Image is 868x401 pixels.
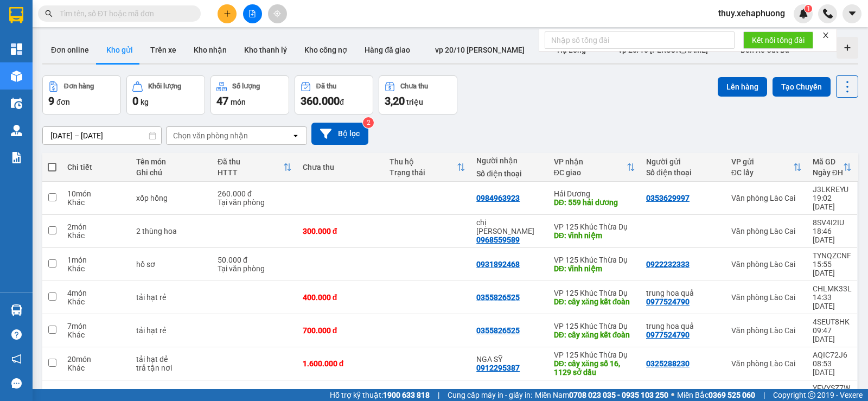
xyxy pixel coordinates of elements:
strong: 1900 633 818 [383,391,430,399]
span: Cung cấp máy in - giấy in: [448,389,532,401]
div: 0984963923 [476,194,520,202]
div: tải hạt rẻ [136,326,207,335]
span: file-add [248,10,256,17]
div: NGA SỸ [476,355,543,364]
div: 0325288230 [646,359,690,368]
div: Khác [67,231,125,240]
span: question-circle [11,329,22,340]
input: Nhập số tổng đài [545,31,735,49]
span: Miền Nam [535,389,668,401]
button: Tạo Chuyến [773,77,831,97]
div: 7 món [67,322,125,330]
div: 1 món [67,256,125,264]
img: solution-icon [11,152,22,163]
button: Khối lượng0kg [126,75,205,114]
div: VP nhận [554,157,627,166]
button: Chưa thu3,20 triệu [379,75,457,114]
div: 0977524790 [646,330,690,339]
div: ĐC lấy [731,168,793,177]
div: AQIC72J6 [813,351,852,359]
span: 9 [48,94,54,107]
div: 0922232333 [646,260,690,269]
div: 10 món [67,189,125,198]
span: plus [224,10,231,17]
div: 1 món [67,388,125,397]
div: trả tận nơi [136,364,207,372]
img: phone-icon [823,9,833,18]
div: Thu hộ [390,157,457,166]
div: Chưa thu [303,163,379,171]
div: VP 125 Khúc Thừa Dụ [554,222,635,231]
div: 18:46 [DATE] [813,227,852,244]
div: 2 thùng hoa [136,227,207,235]
div: VP gửi [731,157,793,166]
div: Số điện thoại [646,168,720,177]
div: tải hạt dẻ [136,355,207,364]
span: món [231,98,246,106]
div: 2 món [67,222,125,231]
span: 3,20 [385,94,405,107]
div: 0912295387 [476,364,520,372]
div: DĐ: vĩnh niệm [554,264,635,273]
img: icon-new-feature [799,9,808,18]
button: Đã thu360.000đ [295,75,373,114]
strong: 0708 023 035 - 0935 103 250 [569,391,668,399]
button: Đơn online [42,37,98,63]
span: notification [11,354,22,364]
div: 400.000 đ [303,293,379,302]
div: DĐ: vĩnh niệm [554,231,635,240]
strong: 0369 525 060 [709,391,755,399]
span: triệu [406,98,423,106]
div: 260.000 đ [218,189,292,198]
div: Văn phòng Lào Cai [731,227,802,235]
div: 20 món [67,355,125,364]
div: 700.000 đ [303,326,379,335]
span: đ [340,98,344,106]
div: Văn phòng Lào Cai [731,359,802,368]
button: Hàng đã giao [356,37,419,63]
div: Hải Dương [554,189,635,198]
sup: 2 [363,117,374,128]
span: đơn [56,98,70,106]
button: Kho nhận [185,37,235,63]
span: Hỗ trợ kỹ thuật: [330,389,430,401]
div: Văn phòng Lào Cai [731,326,802,335]
div: YFVYSZ7W [813,384,852,392]
div: Khối lượng [148,82,181,90]
img: warehouse-icon [11,125,22,136]
div: xốp hồng [136,194,207,202]
div: Văn phòng Lào Cai [731,293,802,302]
sup: 1 [805,5,812,12]
div: Khác [67,297,125,306]
div: VP 125 Khúc Thừa Dụ [554,289,635,297]
span: kg [141,98,149,106]
div: trung hoa quả [646,289,720,297]
div: Ghi chú [136,168,207,177]
div: Khác [67,330,125,339]
div: 15:55 [DATE] [813,260,852,277]
span: message [11,378,22,389]
th: Toggle SortBy [384,153,471,182]
span: 360.000 [301,94,340,107]
svg: open [291,131,300,140]
div: 08:53 [DATE] [813,359,852,377]
span: aim [273,10,281,17]
div: J3LKREYU [813,185,852,194]
div: Khác [67,264,125,273]
div: Trạng thái [390,168,457,177]
img: dashboard-icon [11,43,22,55]
div: DĐ: cây xăng số 16, 1129 sở dầu [554,359,635,377]
div: Chi tiết [67,163,125,171]
div: DĐ: cây xăng kết đoàn [554,330,635,339]
th: Toggle SortBy [726,153,807,182]
span: close [822,31,829,39]
button: Trên xe [142,37,185,63]
div: 0355826525 [476,326,520,335]
div: Đơn hàng [64,82,94,90]
div: 50.000 đ [218,256,292,264]
button: Kho gửi [98,37,142,63]
img: logo-vxr [9,7,23,23]
span: caret-down [847,9,857,18]
div: HTTT [218,168,283,177]
div: tải hạt rẻ [136,293,207,302]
